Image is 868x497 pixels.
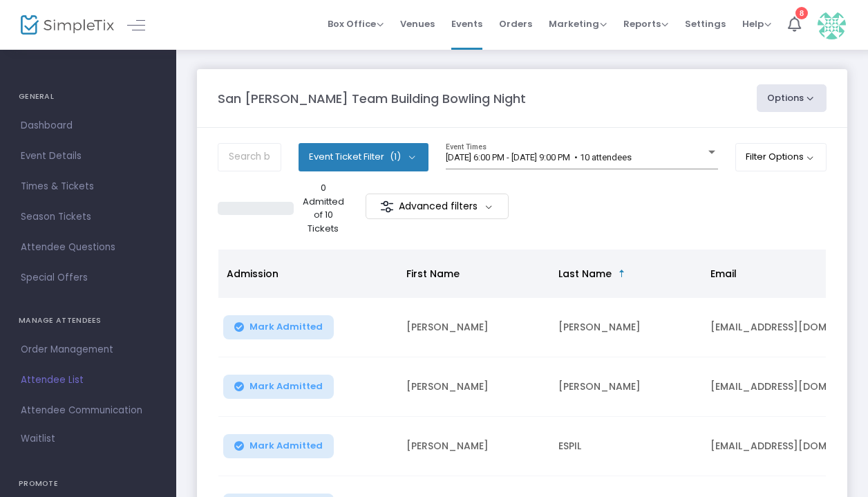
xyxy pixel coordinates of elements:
span: Sortable [616,268,628,279]
button: Mark Admitted [223,315,334,339]
button: Event Ticket Filter(1) [299,143,428,171]
span: Settings [685,6,726,41]
span: Admission [227,267,279,281]
span: Marketing [549,17,607,30]
button: Options [757,84,827,112]
button: Mark Admitted [223,434,334,458]
span: Mark Admitted [249,381,323,392]
span: (1) [390,151,401,162]
span: Last Name [558,267,612,281]
td: ESPIL [550,417,702,476]
h4: GENERAL [19,83,158,111]
span: Venues [400,6,435,41]
span: Times & Tickets [21,178,155,196]
span: Mark Admitted [249,440,323,451]
span: Events [451,6,482,41]
span: Attendee Questions [21,238,155,256]
span: Reports [623,17,668,30]
h4: MANAGE ATTENDEES [19,307,158,335]
span: Order Management [21,341,155,359]
span: Mark Admitted [249,321,323,332]
td: [PERSON_NAME] [398,417,550,476]
input: Search by name, order number, email, ip address [218,143,281,171]
span: Season Tickets [21,208,155,226]
span: Help [742,17,771,30]
span: Dashboard [21,117,155,135]
m-button: Advanced filters [366,194,509,219]
button: Filter Options [735,143,827,171]
span: Email [710,267,737,281]
td: [PERSON_NAME] [398,357,550,417]
div: 8 [795,7,808,19]
span: Attendee Communication [21,402,155,420]
span: Orders [499,6,532,41]
td: [PERSON_NAME] [550,357,702,417]
span: Event Details [21,147,155,165]
img: filter [380,200,394,214]
span: Waitlist [21,432,55,446]
span: First Name [406,267,460,281]
p: 0 Admitted of 10 Tickets [299,181,347,235]
td: [PERSON_NAME] [398,298,550,357]
span: Box Office [328,17,384,30]
m-panel-title: San [PERSON_NAME] Team Building Bowling Night [218,89,526,108]
td: [PERSON_NAME] [550,298,702,357]
span: [DATE] 6:00 PM - [DATE] 9:00 PM • 10 attendees [446,152,632,162]
span: Special Offers [21,269,155,287]
span: Attendee List [21,371,155,389]
button: Mark Admitted [223,375,334,399]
